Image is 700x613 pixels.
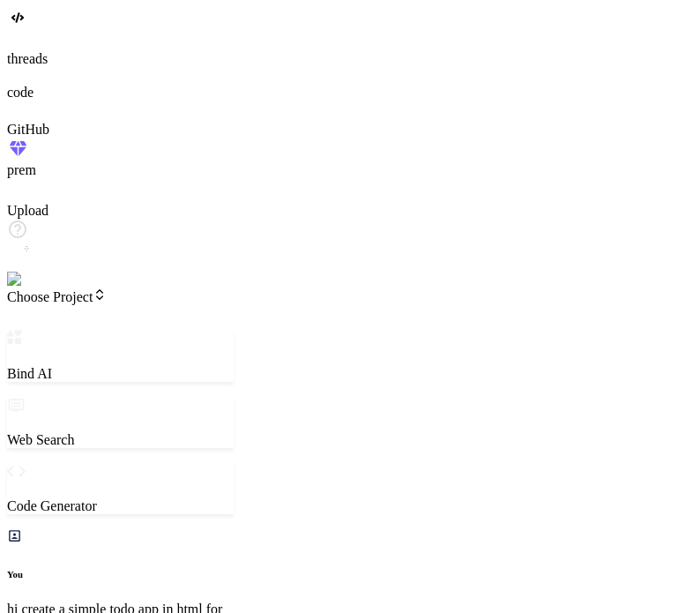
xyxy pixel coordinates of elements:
p: Web Search [7,432,234,448]
img: settings [7,272,64,288]
label: code [7,85,34,100]
label: threads [7,51,48,66]
label: GitHub [7,122,49,137]
h6: You [7,569,234,579]
p: Bind AI [7,366,234,382]
p: Code Generator [7,498,234,514]
label: Upload [7,203,48,218]
span: Choose Project [7,289,107,304]
label: prem [7,162,36,177]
